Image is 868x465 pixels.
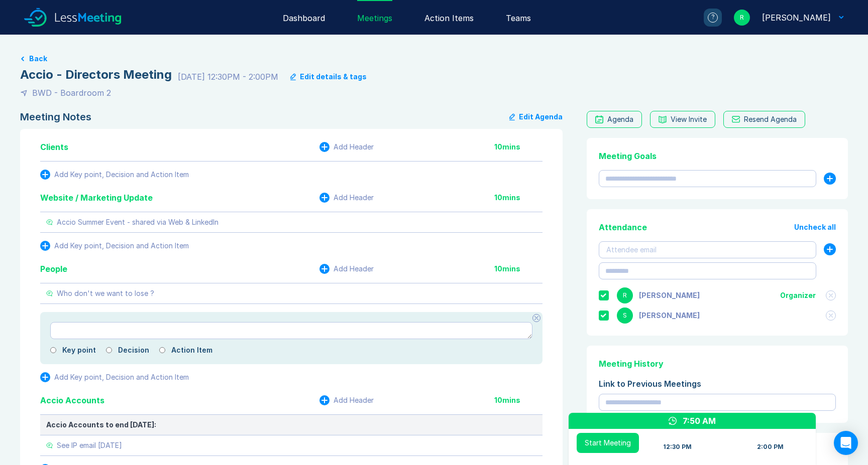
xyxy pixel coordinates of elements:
button: Add Header [319,193,374,203]
button: Add Key point, Decision and Action Item [40,241,189,251]
button: View Invite [650,111,715,128]
div: See IP email [DATE] [57,441,122,449]
div: Organizer [780,291,816,299]
div: Richard Rust [762,12,831,24]
div: ? [708,13,718,23]
div: Add Key point, Decision and Action Item [54,373,189,381]
div: Who don't we want to lose ? [57,289,154,297]
button: Back [29,55,47,63]
div: Add Header [334,396,374,404]
a: ? [692,9,722,27]
div: Steve Casey [639,312,700,320]
div: Edit details & tags [300,73,367,81]
div: 10 mins [494,396,542,404]
div: R [734,10,750,26]
div: People [40,263,67,275]
label: Decision [118,346,149,354]
div: Accio Accounts to end [DATE]: [46,421,536,429]
div: Website / Marketing Update [40,192,153,204]
div: Richard Rust [639,291,700,299]
div: 10 mins [494,265,542,273]
button: Add Header [319,395,374,405]
div: Clients [40,141,68,153]
div: 12:30 PM [663,443,692,451]
div: Open Intercom Messenger [834,431,858,455]
div: Agenda [607,115,633,123]
div: Attendance [599,221,647,233]
div: Link to Previous Meetings [599,378,836,390]
div: Accio Summer Event - shared via Web & LinkedIn [57,218,219,226]
button: Add Header [319,264,374,274]
div: R [617,287,633,303]
button: Add Header [319,142,374,152]
div: Add Header [334,143,374,151]
button: Resend Agenda [723,111,805,128]
div: Add Header [334,194,374,202]
div: [DATE] 12:30PM - 2:00PM [178,71,278,83]
button: Add Key point, Decision and Action Item [40,372,189,382]
div: 10 mins [494,194,542,202]
div: 10 mins [494,143,542,151]
div: Meeting History [599,358,836,370]
label: Action Item [171,346,212,354]
div: Add Key point, Decision and Action Item [54,242,189,250]
button: Edit details & tags [290,73,367,81]
button: Start Meeting [577,433,639,453]
div: 7:50 AM [683,415,716,427]
div: Accio - Directors Meeting [20,67,172,83]
div: Add Header [334,265,374,273]
div: S [617,307,633,324]
div: 2:00 PM [757,443,784,451]
div: Meeting Goals [599,150,836,162]
button: Uncheck all [794,223,836,231]
div: BWD - Boardroom 2 [32,87,111,99]
button: Edit Agenda [509,111,563,123]
div: Meeting Notes [20,111,91,123]
div: View Invite [671,115,707,123]
div: Resend Agenda [744,115,797,123]
div: Add Key point, Decision and Action Item [54,171,189,179]
button: Add Key point, Decision and Action Item [40,170,189,180]
label: Key point [62,346,96,354]
a: Back [20,55,848,63]
a: Agenda [587,111,642,128]
div: Accio Accounts [40,394,104,406]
